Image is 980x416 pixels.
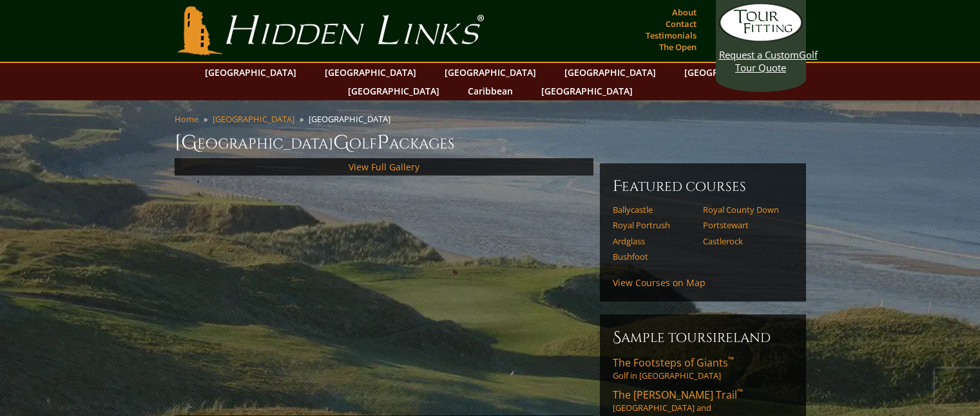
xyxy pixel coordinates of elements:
[377,130,389,156] span: P
[333,130,349,156] span: G
[703,204,785,215] a: Royal County Down
[613,220,695,230] a: Royal Portrush
[318,63,423,82] a: [GEOGRAPHIC_DATA]
[678,63,782,82] a: [GEOGRAPHIC_DATA]
[613,327,793,348] h6: Sample ToursIreland
[669,3,700,21] a: About
[703,236,785,246] a: Castlerock
[438,63,543,82] a: [GEOGRAPHIC_DATA]
[613,251,695,262] a: Bushfoot
[213,113,294,125] a: [GEOGRAPHIC_DATA]
[613,204,695,215] a: Ballycastle
[198,63,303,82] a: [GEOGRAPHIC_DATA]
[349,161,419,173] a: View Full Gallery
[613,236,695,246] a: Ardglass
[309,113,396,125] li: [GEOGRAPHIC_DATA]
[341,82,446,100] a: [GEOGRAPHIC_DATA]
[656,38,700,56] a: The Open
[558,63,662,82] a: [GEOGRAPHIC_DATA]
[613,176,793,197] h6: Featured Courses
[703,220,785,230] a: Portstewart
[613,356,734,370] span: The Footsteps of Giants
[719,48,799,61] span: Request a Custom
[613,388,743,402] span: The [PERSON_NAME] Trail
[728,354,734,365] sup: ™
[175,130,806,156] h1: [GEOGRAPHIC_DATA] olf ackages
[737,386,743,397] sup: ™
[719,3,803,74] a: Request a CustomGolf Tour Quote
[461,82,519,100] a: Caribbean
[642,26,700,44] a: Testimonials
[662,15,700,33] a: Contact
[613,276,706,289] a: View Courses on Map
[535,82,639,100] a: [GEOGRAPHIC_DATA]
[175,113,198,125] a: Home
[613,356,793,381] a: The Footsteps of Giants™Golf in [GEOGRAPHIC_DATA]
